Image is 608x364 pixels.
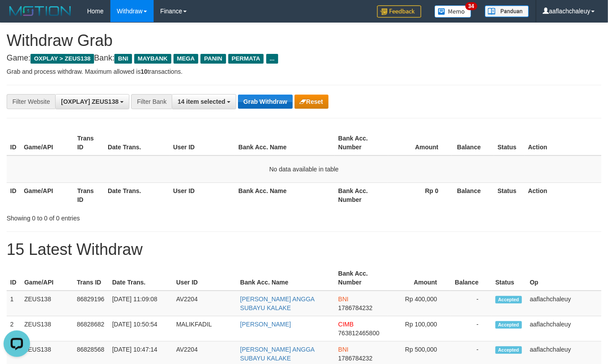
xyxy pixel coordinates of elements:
td: aaflachchaleuy [526,291,601,316]
h1: 15 Latest Withdraw [7,241,601,258]
td: MALIKFADIL [173,316,237,341]
td: Rp 100,000 [388,316,450,341]
img: Feedback.jpg [377,5,421,18]
td: 86829196 [73,291,109,316]
th: Game/API [21,265,73,291]
td: Rp 400,000 [388,291,450,316]
th: Status [494,130,525,155]
span: Accepted [495,346,522,354]
th: Game/API [20,182,74,208]
div: Filter Website [7,94,55,109]
span: CIMB [338,321,354,328]
span: Copy 1786784232 to clipboard [338,355,373,362]
img: Button%20Memo.svg [434,5,472,18]
th: Amount [388,130,452,155]
span: Copy 763812465800 to clipboard [338,330,379,337]
a: [PERSON_NAME] ANGGA SUBAYU KALAKE [240,346,314,362]
span: BNI [338,296,348,303]
th: Date Trans. [109,265,173,291]
th: Trans ID [74,130,104,155]
span: BNI [338,346,348,353]
td: - [450,316,492,341]
a: [PERSON_NAME] [240,321,291,328]
td: ZEUS138 [21,316,73,341]
div: Showing 0 to 0 of 0 entries [7,210,247,223]
th: Op [526,265,601,291]
th: Bank Acc. Number [335,182,388,208]
td: ZEUS138 [21,291,73,316]
span: Copy 1786784232 to clipboard [338,304,373,311]
td: aaflachchaleuy [526,316,601,341]
strong: 10 [140,68,147,75]
th: Status [492,265,526,291]
th: User ID [173,265,237,291]
th: Bank Acc. Name [237,265,335,291]
td: 86828682 [73,316,109,341]
th: Game/API [20,130,74,155]
td: - [450,291,492,316]
button: Grab Withdraw [238,95,292,109]
span: Accepted [495,321,522,329]
th: ID [7,265,21,291]
button: Reset [295,95,329,109]
p: Grab and process withdraw. Maximum allowed is transactions. [7,67,601,76]
th: User ID [170,130,235,155]
th: Action [525,130,601,155]
td: No data available in table [7,155,601,183]
th: Bank Acc. Name [235,130,335,155]
span: ... [266,54,278,64]
img: panduan.png [485,5,529,17]
th: Balance [452,182,494,208]
span: OXPLAY > ZEUS138 [30,54,94,64]
a: [PERSON_NAME] ANGGA SUBAYU KALAKE [240,296,314,311]
th: ID [7,130,20,155]
td: AV2204 [173,291,237,316]
th: Trans ID [73,265,109,291]
th: User ID [170,182,235,208]
th: Rp 0 [388,182,452,208]
span: 34 [465,2,477,10]
th: ID [7,182,20,208]
span: MEGA [174,54,199,64]
th: Bank Acc. Number [335,265,388,291]
th: Date Trans. [104,182,170,208]
button: 14 item selected [172,94,236,109]
span: PANIN [200,54,226,64]
th: Trans ID [74,182,104,208]
td: 1 [7,291,21,316]
span: MAYBANK [134,54,171,64]
th: Bank Acc. Number [335,130,388,155]
td: 2 [7,316,21,341]
th: Balance [452,130,494,155]
th: Action [525,182,601,208]
th: Date Trans. [104,130,170,155]
div: Filter Bank [131,94,172,109]
span: [OXPLAY] ZEUS138 [61,98,118,105]
img: MOTION_logo.png [7,4,74,18]
td: [DATE] 11:09:08 [109,291,173,316]
th: Status [494,182,525,208]
span: PERMATA [228,54,264,64]
td: [DATE] 10:50:54 [109,316,173,341]
th: Balance [450,265,492,291]
span: 14 item selected [177,98,225,105]
th: Bank Acc. Name [235,182,335,208]
span: BNI [114,54,132,64]
span: Accepted [495,296,522,303]
th: Amount [388,265,450,291]
button: Open LiveChat chat widget [4,4,30,30]
h1: Withdraw Grab [7,32,601,49]
button: [OXPLAY] ZEUS138 [55,94,129,109]
h4: Game: Bank: [7,54,601,63]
